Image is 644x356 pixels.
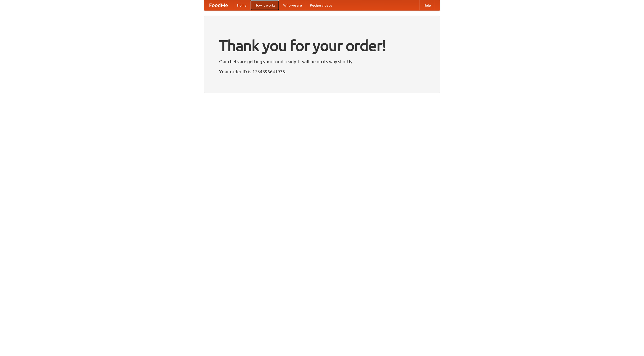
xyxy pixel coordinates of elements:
[219,68,425,75] p: Your order ID is 1754896641935.
[219,58,425,65] p: Our chefs are getting your food ready. It will be on its way shortly.
[219,33,425,58] h1: Thank you for your order!
[204,0,233,10] a: FoodMe
[251,0,279,10] a: How it works
[419,0,435,10] a: Help
[279,0,306,10] a: Who we are
[233,0,251,10] a: Home
[306,0,336,10] a: Recipe videos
